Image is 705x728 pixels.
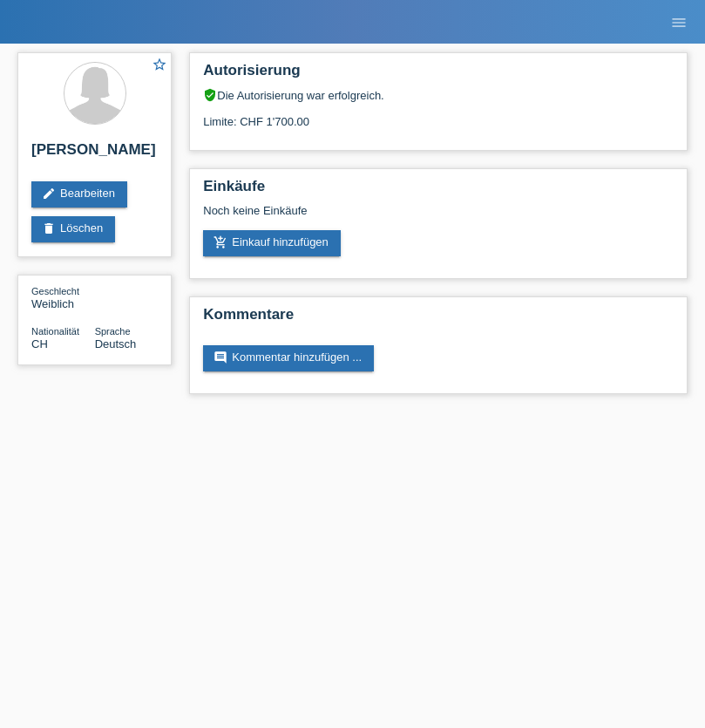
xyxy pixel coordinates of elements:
div: Noch keine Einkäufe [203,204,674,230]
h2: Einkäufe [203,178,674,204]
i: verified_user [203,88,217,102]
h2: [PERSON_NAME] [31,141,158,167]
i: edit [42,187,56,201]
a: menu [661,17,696,27]
i: menu [670,14,688,31]
span: Nationalität [31,326,79,337]
a: add_shopping_cartEinkauf hinzufügen [203,230,341,256]
i: delete [42,221,56,235]
a: commentKommentar hinzufügen ... [203,345,374,371]
div: Limite: CHF 1'700.00 [203,102,674,128]
div: Die Autorisierung war erfolgreich. [203,88,674,102]
span: Sprache [95,326,131,337]
i: comment [214,350,227,364]
i: star_border [152,57,167,72]
a: star_border [152,57,167,75]
a: deleteLöschen [31,216,115,242]
h2: Kommentare [203,306,674,332]
span: Geschlecht [31,286,79,296]
span: Schweiz [31,337,48,350]
a: editBearbeiten [31,181,127,208]
span: Deutsch [95,337,137,350]
div: Weiblich [31,284,95,310]
h2: Autorisierung [203,62,674,88]
i: add_shopping_cart [214,235,227,249]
